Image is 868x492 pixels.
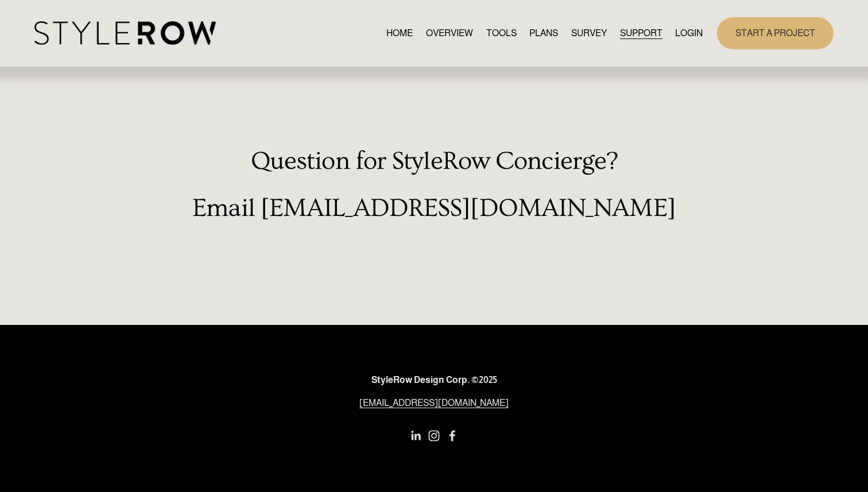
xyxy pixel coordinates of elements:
[359,396,509,410] a: [EMAIL_ADDRESS][DOMAIN_NAME]
[447,430,458,441] a: Facebook
[371,375,497,385] strong: StyleRow Design Corp. ©2025
[34,21,215,45] img: StyleRow
[486,25,517,41] a: TOOLS
[571,25,607,41] a: SURVEY
[428,430,440,441] a: Instagram
[620,25,662,41] a: folder dropdown
[529,25,558,41] a: PLANS
[386,25,413,41] a: HOME
[410,430,421,441] a: LinkedIn
[34,194,833,223] h2: Email [EMAIL_ADDRESS][DOMAIN_NAME]
[717,17,834,49] a: START A PROJECT
[426,25,473,41] a: OVERVIEW
[34,147,833,176] h2: Question for StyleRow Concierge?
[620,26,662,40] span: SUPPORT
[675,25,703,41] a: LOGIN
